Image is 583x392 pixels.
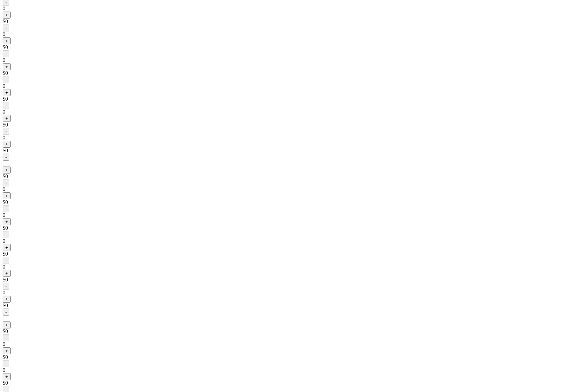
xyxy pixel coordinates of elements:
[3,109,580,115] div: 0
[3,380,580,386] div: $0
[3,167,11,173] button: +
[3,96,580,102] div: $0
[3,328,580,334] div: $0
[3,251,580,257] div: $0
[3,290,580,296] div: 0
[3,57,580,63] div: 0
[3,283,9,290] button: -
[3,199,580,205] div: $0
[3,115,11,122] button: +
[3,270,11,277] button: +
[3,334,9,341] button: -
[3,141,11,148] button: +
[3,83,580,89] div: 0
[3,354,580,360] div: $0
[3,341,580,347] div: 0
[3,192,11,199] button: +
[3,179,9,186] button: -
[3,321,11,328] button: +
[3,70,580,76] div: $0
[3,154,9,161] button: -
[3,225,580,231] div: $0
[3,218,11,225] button: +
[3,6,580,12] div: 0
[3,63,11,70] button: +
[3,148,580,154] div: $0
[3,31,580,37] div: 0
[3,19,580,24] div: $0
[3,309,9,316] button: -
[3,37,11,44] button: +
[3,296,11,303] button: +
[3,89,11,96] button: +
[3,76,9,83] button: -
[3,12,11,19] button: +
[3,186,580,192] div: 0
[3,24,9,31] button: -
[3,277,580,283] div: $0
[3,50,9,57] button: -
[3,238,580,244] div: 0
[3,244,11,251] button: +
[3,135,580,141] div: 0
[3,264,580,270] div: 0
[3,347,11,354] button: +
[3,173,580,179] div: $0
[3,161,580,167] div: 1
[3,303,580,309] div: $0
[3,360,9,367] button: -
[3,205,9,212] button: -
[3,122,580,128] div: $0
[3,44,580,50] div: $0
[3,231,9,238] button: -
[3,257,9,264] button: -
[3,212,580,218] div: 0
[3,316,580,321] div: 1
[3,128,9,135] button: -
[3,373,11,380] button: +
[3,367,580,373] div: 0
[3,102,9,109] button: -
